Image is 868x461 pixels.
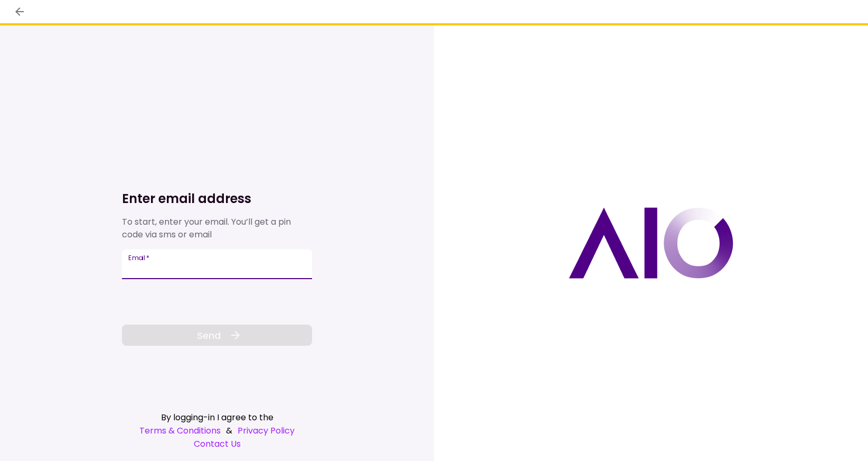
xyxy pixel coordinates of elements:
div: By logging-in I agree to the [122,411,312,424]
div: & [122,424,312,437]
div: To start, enter your email. You’ll get a pin code via sms or email [122,216,312,241]
span: Send [197,328,221,343]
button: Send [122,325,312,346]
button: back [11,3,29,21]
a: Contact Us [122,437,312,450]
a: Privacy Policy [238,424,295,437]
img: AIO logo [569,207,733,279]
h1: Enter email address [122,190,312,207]
label: Email [128,253,149,262]
a: Terms & Conditions [139,424,221,437]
